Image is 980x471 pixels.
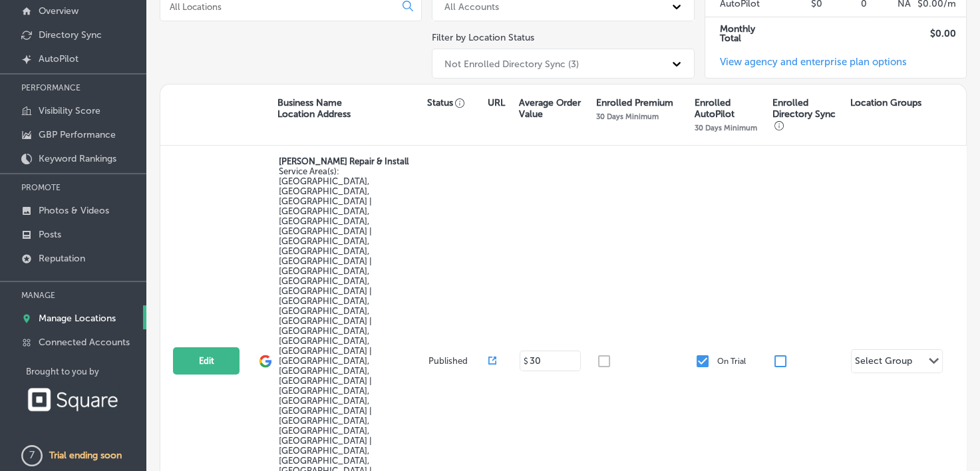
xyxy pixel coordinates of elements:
[427,97,487,108] p: Status
[39,129,116,140] p: GBP Performance
[695,123,757,132] p: 30 Days Minimum
[39,313,116,324] p: Manage Locations
[39,337,130,348] p: Connected Accounts
[488,97,505,108] p: URL
[595,112,658,121] p: 30 Days Minimum
[26,367,146,377] p: Brought to you by
[39,29,102,41] p: Directory Sync
[524,357,528,366] p: $
[279,156,425,166] p: [PERSON_NAME] Repair & Install
[39,53,79,65] p: AutoPilot
[432,32,534,43] label: Filter by Location Status
[705,17,779,51] td: Monthly Total
[772,97,844,131] p: Enrolled Directory Sync
[519,97,589,120] p: Average Order Value
[705,56,907,78] a: View agency and enterprise plan options
[39,105,100,116] p: Visibility Score
[39,253,85,264] p: Reputation
[26,387,119,412] img: Square
[855,355,912,371] div: Select Group
[173,347,240,375] button: Edit
[444,58,579,69] div: Not Enrolled Directory Sync (3)
[49,450,122,461] p: Trial ending soon
[595,97,673,108] p: Enrolled Premium
[911,17,966,51] td: $ 0.00
[39,153,116,164] p: Keyword Rankings
[850,97,921,108] p: Location Groups
[277,97,351,120] p: Business Name Location Address
[695,97,766,120] p: Enrolled AutoPilot
[444,1,499,12] div: All Accounts
[39,5,79,17] p: Overview
[428,356,488,366] p: Published
[39,229,61,240] p: Posts
[168,1,392,13] input: All Locations
[39,205,109,216] p: Photos & Videos
[259,355,272,368] img: logo
[717,357,746,366] p: On Trial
